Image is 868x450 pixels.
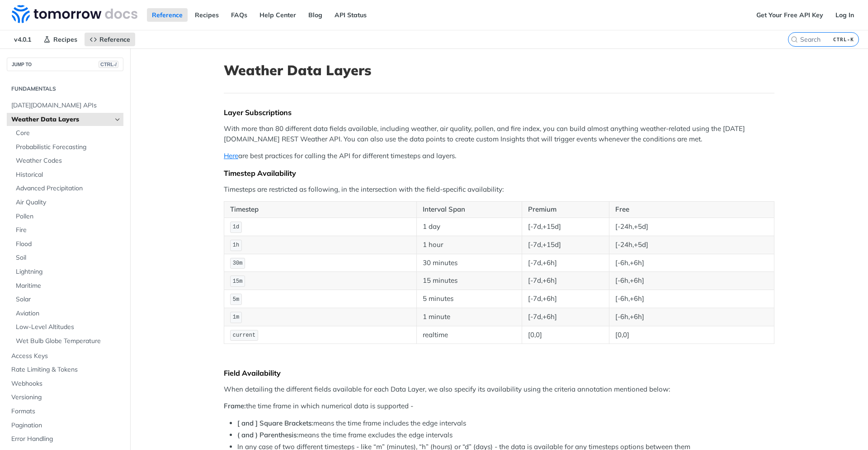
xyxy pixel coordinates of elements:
[233,224,239,230] span: 1d
[224,62,774,78] h1: Weather Data Layers
[7,113,123,126] a: Weather Data LayersHide subpages for Weather Data Layers
[190,8,224,22] a: Recipes
[791,36,798,43] svg: Search
[609,254,774,272] td: [-6h,+6h]
[9,33,36,46] span: v4.0.1
[16,267,121,276] span: Lightning
[609,218,774,236] td: [-24h,+5d]
[330,8,372,22] a: API Status
[416,272,522,290] td: 15 minutes
[38,33,82,46] a: Recipes
[522,272,609,290] td: [-7d,+6h]
[7,85,123,93] h2: Fundamentals
[609,202,774,218] th: Free
[237,431,298,439] strong: ( and ) Parenthesis:
[11,101,121,110] span: [DATE][DOMAIN_NAME] APIs
[522,308,609,326] td: [-7d,+6h]
[830,8,859,22] a: Log In
[224,184,774,195] p: Timesteps are restricted as following, in the intersection with the field-specific availability:
[416,326,522,344] td: realtime
[7,349,123,363] a: Access Keys
[12,5,137,23] img: Tomorrow.io Weather API Docs
[11,307,123,320] a: Aviation
[11,182,123,195] a: Advanced Precipitation
[237,430,774,440] li: means the time frame excludes the edge intervals
[11,140,123,154] a: Probabilistic Forecasting
[11,126,123,140] a: Core
[224,384,774,395] p: When detailing the different fields available for each Data Layer, we also specify its availabili...
[7,377,123,391] a: Webhooks
[609,272,774,290] td: [-6h,+6h]
[609,308,774,326] td: [-6h,+6h]
[16,226,121,235] span: Fire
[11,379,121,388] span: Webhooks
[7,432,123,446] a: Error Handling
[16,184,121,193] span: Advanced Precipitation
[11,421,121,430] span: Pagination
[224,202,417,218] th: Timestep
[11,279,123,293] a: Maritime
[16,198,121,207] span: Air Quality
[224,151,774,161] p: are best practices for calling the API for different timesteps and layers.
[11,115,112,124] span: Weather Data Layers
[16,143,121,152] span: Probabilistic Forecasting
[11,365,121,374] span: Rate Limiting & Tokens
[11,251,123,265] a: Soil
[224,124,774,144] p: With more than 80 different data fields available, including weather, air quality, pollen, and fi...
[16,323,121,332] span: Low-Level Altitudes
[16,281,121,290] span: Maritime
[416,254,522,272] td: 30 minutes
[416,218,522,236] td: 1 day
[224,402,246,410] strong: Frame:
[16,156,121,165] span: Weather Codes
[16,295,121,304] span: Solar
[11,154,123,168] a: Weather Codes
[416,290,522,308] td: 5 minutes
[416,236,522,254] td: 1 hour
[16,170,121,179] span: Historical
[522,218,609,236] td: [-7d,+15d]
[11,393,121,402] span: Versioning
[7,58,123,71] button: JUMP TOCTRL-/
[16,309,121,318] span: Aviation
[11,407,121,416] span: Formats
[53,35,77,44] span: Recipes
[831,35,856,44] kbd: CTRL-K
[11,168,123,182] a: Historical
[416,308,522,326] td: 1 minute
[609,326,774,344] td: [0,0]
[233,296,239,303] span: 5m
[7,99,123,112] a: [DATE][DOMAIN_NAME] APIs
[233,314,239,320] span: 1m
[99,61,118,68] span: CTRL-/
[233,260,243,266] span: 30m
[522,202,609,218] th: Premium
[609,290,774,308] td: [-6h,+6h]
[16,240,121,249] span: Flood
[99,35,130,44] span: Reference
[224,169,774,178] div: Timestep Availability
[11,196,123,209] a: Air Quality
[237,418,774,429] li: means the time frame includes the edge intervals
[11,320,123,334] a: Low-Level Altitudes
[11,293,123,306] a: Solar
[224,108,774,117] div: Layer Subscriptions
[751,8,828,22] a: Get Your Free API Key
[224,368,774,377] div: Field Availability
[16,212,121,221] span: Pollen
[11,334,123,348] a: Wet Bulb Globe Temperature
[522,326,609,344] td: [0,0]
[237,419,313,427] strong: [ and ] Square Brackets:
[85,33,135,46] a: Reference
[114,116,121,123] button: Hide subpages for Weather Data Layers
[11,435,121,444] span: Error Handling
[11,237,123,251] a: Flood
[609,236,774,254] td: [-24h,+5d]
[233,332,255,339] span: current
[233,278,243,285] span: 15m
[11,210,123,223] a: Pollen
[224,151,238,160] a: Here
[522,236,609,254] td: [-7d,+15d]
[16,337,121,346] span: Wet Bulb Globe Temperature
[11,352,121,361] span: Access Keys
